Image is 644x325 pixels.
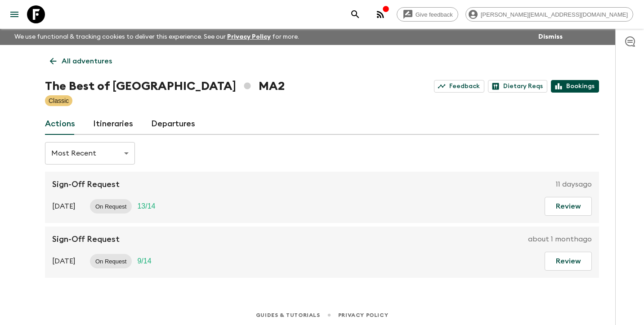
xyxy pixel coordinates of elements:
p: 13 / 14 [137,201,155,212]
a: Privacy Policy [338,310,388,320]
span: Give feedback [411,11,458,18]
a: Dietary Reqs [488,80,547,93]
div: Trip Fill [132,254,157,268]
p: 11 days ago [556,179,592,190]
p: [DATE] [52,201,76,212]
button: search adventures [346,5,364,23]
p: We use functional & tracking cookies to deliver this experience. See our for more. [11,29,303,45]
span: On Request [90,203,132,210]
a: Guides & Tutorials [256,310,320,320]
p: [DATE] [52,256,76,267]
p: about 1 month ago [528,234,592,245]
p: Sign-Off Request [52,234,120,245]
span: On Request [90,258,132,265]
a: Departures [151,113,195,135]
h1: The Best of [GEOGRAPHIC_DATA] MA2 [45,77,285,95]
div: [PERSON_NAME][EMAIL_ADDRESS][DOMAIN_NAME] [465,7,633,22]
a: Give feedback [397,7,458,22]
button: Review [545,252,592,271]
p: Sign-Off Request [52,179,120,190]
div: Most Recent [45,141,135,166]
a: Bookings [551,80,599,93]
button: menu [5,5,23,23]
a: Itineraries [93,113,133,135]
p: 9 / 14 [137,256,151,267]
span: [PERSON_NAME][EMAIL_ADDRESS][DOMAIN_NAME] [476,11,633,18]
p: Classic [49,96,69,105]
a: Privacy Policy [227,34,271,40]
a: All adventures [45,52,117,70]
p: All adventures [62,56,112,67]
button: Dismiss [536,31,565,43]
a: Feedback [434,80,484,93]
button: Review [545,197,592,216]
a: Actions [45,113,75,135]
div: Trip Fill [132,199,161,214]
